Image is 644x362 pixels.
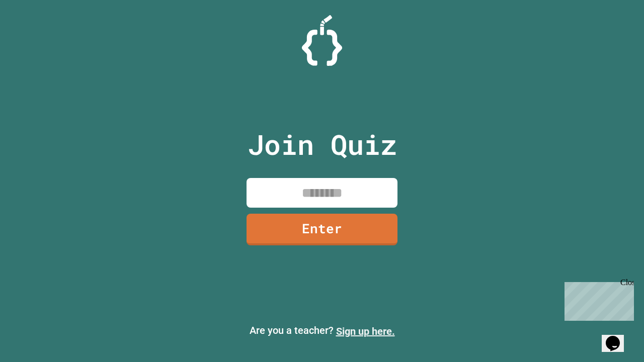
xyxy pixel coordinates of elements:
p: Join Quiz [248,124,397,165]
a: Sign up here. [336,325,395,337]
div: Chat with us now!Close [4,4,69,64]
img: Logo.svg [302,15,342,66]
a: Enter [247,214,397,245]
iframe: chat widget [560,278,634,321]
p: Are you a teacher? [8,323,636,339]
iframe: chat widget [602,322,634,352]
